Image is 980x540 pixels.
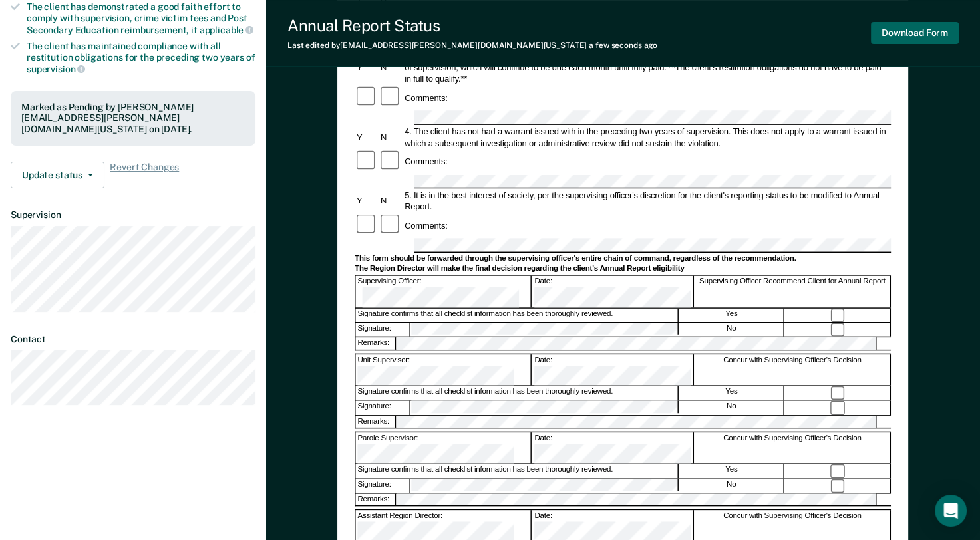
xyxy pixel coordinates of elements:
[533,354,694,385] div: Date:
[403,126,892,149] div: 4. The client has not had a warrant issued with in the preceding two years of supervision. This d...
[355,265,891,275] div: The Region Director will make the final decision regarding the client's Annual Report eligibility
[356,464,679,478] div: Signature confirms that all checklist information has been thoroughly reviewed.
[356,338,397,350] div: Remarks:
[695,354,891,385] div: Concur with Supervising Officer's Decision
[27,1,255,35] div: The client has demonstrated a good faith effort to comply with supervision, crime victim fees and...
[27,41,255,74] div: The client has maintained compliance with all restitution obligations for the preceding two years of
[679,479,784,493] div: No
[403,51,892,85] div: 3. The client has maintained compliance with all restitution obligations in accordance to PD/POP-...
[533,432,694,463] div: Date:
[356,323,410,337] div: Signature:
[355,62,379,73] div: Y
[356,308,679,322] div: Signature confirms that all checklist information has been thoroughly reviewed.
[356,276,532,307] div: Supervising Officer:
[589,41,657,50] span: a few seconds ago
[935,495,967,527] div: Open Intercom Messenger
[21,102,245,135] div: Marked as Pending by [PERSON_NAME][EMAIL_ADDRESS][PERSON_NAME][DOMAIN_NAME][US_STATE] on [DATE].
[379,196,403,207] div: N
[379,132,403,143] div: N
[679,464,784,478] div: Yes
[871,22,959,44] button: Download Form
[355,196,379,207] div: Y
[356,494,397,506] div: Remarks:
[679,386,784,400] div: Yes
[356,354,532,385] div: Unit Supervisor:
[287,16,657,35] div: Annual Report Status
[11,334,255,345] dt: Contact
[355,132,379,143] div: Y
[403,156,450,167] div: Comments:
[356,401,410,415] div: Signature:
[695,276,891,307] div: Supervising Officer Recommend Client for Annual Report
[110,162,179,188] span: Revert Changes
[287,41,657,50] div: Last edited by [EMAIL_ADDRESS][PERSON_NAME][DOMAIN_NAME][US_STATE]
[533,276,694,307] div: Date:
[403,219,450,231] div: Comments:
[356,432,532,463] div: Parole Supervisor:
[695,432,891,463] div: Concur with Supervising Officer's Decision
[403,190,892,213] div: 5. It is in the best interest of society, per the supervising officer's discretion for the client...
[356,479,410,493] div: Signature:
[679,401,784,415] div: No
[200,25,253,35] span: applicable
[356,416,397,428] div: Remarks:
[679,323,784,337] div: No
[11,162,104,188] button: Update status
[355,253,891,263] div: This form should be forwarded through the supervising officer's entire chain of command, regardle...
[679,308,784,322] div: Yes
[356,386,679,400] div: Signature confirms that all checklist information has been thoroughly reviewed.
[11,209,255,221] dt: Supervision
[403,92,450,103] div: Comments:
[379,62,403,73] div: N
[27,64,85,74] span: supervision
